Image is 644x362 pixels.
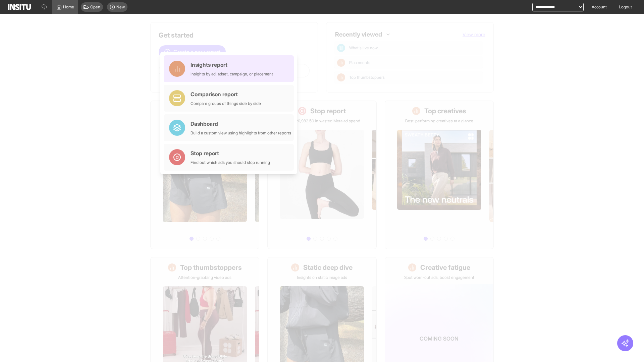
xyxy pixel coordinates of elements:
div: Find out which ads you should stop running [191,160,270,165]
span: Home [63,4,74,10]
div: Compare groups of things side by side [191,101,261,106]
div: Stop report [191,149,270,157]
div: Dashboard [191,120,291,128]
span: Open [90,4,100,10]
div: Insights report [191,61,273,69]
img: Logo [8,4,31,10]
div: Build a custom view using highlights from other reports [191,130,291,136]
span: New [116,4,125,10]
div: Comparison report [191,90,261,98]
div: Insights by ad, adset, campaign, or placement [191,71,273,77]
